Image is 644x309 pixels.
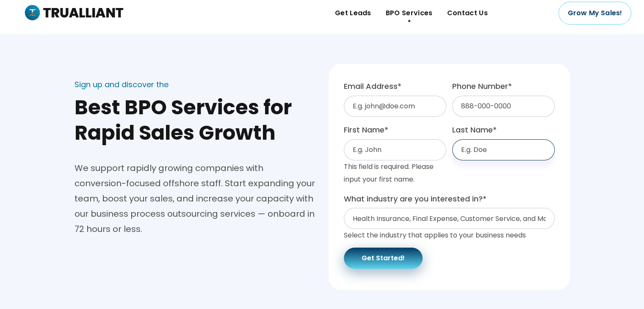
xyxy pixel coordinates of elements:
span: Contact Us [447,7,488,19]
span: Get Leads [335,7,371,19]
input: E.g. Doe [452,139,555,160]
label: Last Name [452,123,555,137]
div: We support rapidly growing companies with conversion-focused offshore staff. Start expanding your... [75,160,316,237]
input: E.g. john@doe.com [344,96,446,117]
a: Grow My Sales! [558,2,631,25]
label: Email Address [344,79,446,94]
input: E.g. John [344,139,446,160]
span: Select the industry that applies to your business needs [344,230,526,240]
span: BPO Services [386,7,433,19]
label: What industry are you interested in? [344,192,555,206]
input: 888-000-0000 [452,96,555,117]
label: Phone Number [452,79,555,94]
button: Get Started! [344,248,423,269]
div: Sign up and discover the [75,80,169,89]
span: This field is required. Please input your first name. [344,162,434,184]
h2: Best BPO Services for Rapid Sales Growth [75,95,316,146]
label: First Name [344,123,446,137]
